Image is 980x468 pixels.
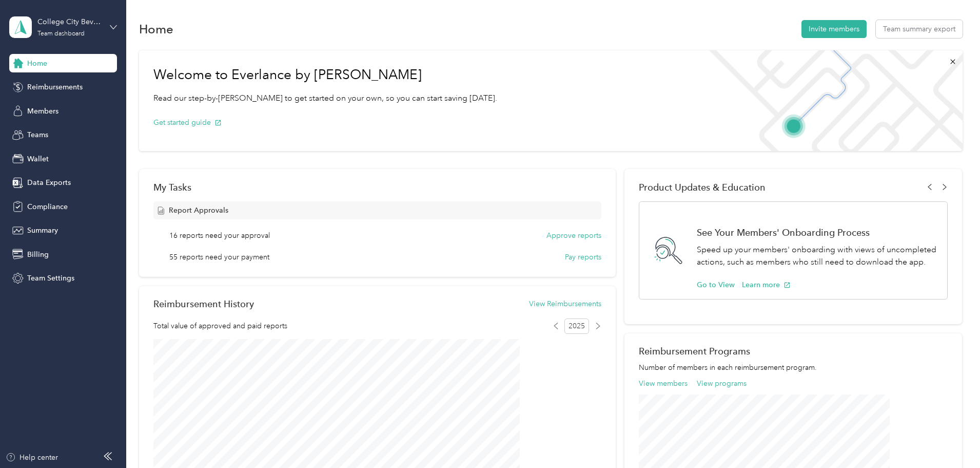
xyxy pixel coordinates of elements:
span: Teams [27,129,48,140]
span: Compliance [27,201,68,212]
button: Get started guide [153,117,222,128]
span: Members [27,106,58,117]
span: Home [27,58,47,69]
span: 2025 [564,319,589,334]
button: View programs [697,378,747,389]
iframe: Everlance-gr Chat Button Frame [923,410,980,468]
span: 55 reports need your payment [169,252,269,263]
button: Pay reports [565,252,601,263]
button: View members [639,378,688,389]
p: Read our step-by-[PERSON_NAME] to get started on your own, so you can start saving [DATE]. [153,92,497,105]
div: College City Beverage [37,16,102,27]
p: Number of members in each reimbursement program. [639,362,948,373]
button: View Reimbursements [529,298,601,309]
span: Billing [27,249,49,260]
button: Go to View [697,279,735,290]
h2: Reimbursement History [153,298,254,309]
h1: See Your Members' Onboarding Process [697,227,936,238]
span: Wallet [27,154,49,164]
div: Team dashboard [37,31,85,37]
button: Team summary export [876,20,963,38]
h2: Reimbursement Programs [639,346,948,357]
h1: Welcome to Everlance by [PERSON_NAME] [153,67,497,83]
span: Summary [27,225,58,236]
span: Team Settings [27,273,74,284]
span: Data Exports [27,177,71,188]
button: Invite members [801,20,867,38]
p: Speed up your members' onboarding with views of uncompleted actions, such as members who still ne... [697,244,936,269]
button: Learn more [742,279,791,290]
div: My Tasks [153,182,601,193]
span: Reimbursements [27,82,83,92]
button: Approve reports [546,230,601,241]
span: Product Updates & Education [639,182,766,193]
h1: Home [139,24,173,34]
span: 16 reports need your approval [169,230,270,241]
span: Total value of approved and paid reports [153,321,287,331]
span: Report Approvals [169,205,228,216]
img: Welcome to everlance [699,50,962,151]
button: Help center [6,452,58,463]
